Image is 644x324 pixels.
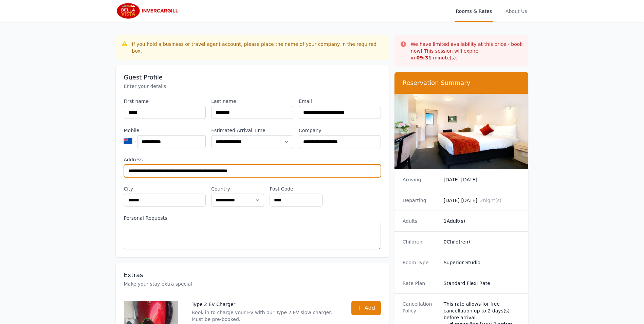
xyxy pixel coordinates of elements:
h3: Reservation Summary [403,79,520,87]
dd: 1 Adult(s) [444,218,520,224]
dt: Adults [403,218,438,224]
label: Mobile [124,127,206,134]
dd: Superior Studio [444,259,520,266]
img: Bella Vista Invercargill [116,3,181,19]
label: Last name [211,98,293,105]
label: Company [299,127,381,134]
p: Book in to charge your EV with our Type 2 EV slow charger. Must be pre-booked. [192,309,338,323]
label: Address [124,156,381,163]
dd: [DATE] [DATE] [444,176,520,183]
p: We have limited availability at this price - book now! This session will expire in minute(s). [411,41,523,61]
dd: [DATE] [DATE] [444,197,520,204]
span: 2 night(s) [480,198,501,203]
label: First name [124,98,206,105]
div: If you hold a business or travel agent account, please place the name of your company in the requ... [132,41,384,54]
h3: Guest Profile [124,73,381,82]
dt: Rate Plan [403,280,438,287]
dt: Arriving [403,176,438,183]
label: Estimated Arrival Time [211,127,293,134]
dt: Room Type [403,259,438,266]
h3: Extras [124,271,381,279]
button: Add [351,301,381,315]
dd: 0 Child(ren) [444,238,520,245]
img: Superior Studio [394,94,529,169]
label: City [124,185,206,192]
label: Post Code [270,185,323,192]
p: Type 2 EV Charger [192,301,338,308]
label: Country [211,185,264,192]
label: Personal Requests [124,215,381,221]
label: Email [299,98,381,105]
dt: Departing [403,197,438,204]
strong: 09 : 31 [417,55,432,60]
span: Add [365,304,375,312]
dt: Children [403,238,438,245]
dd: Standard Flexi Rate [444,280,520,287]
p: Enter your details [124,83,381,90]
p: Make your stay extra special [124,281,381,287]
